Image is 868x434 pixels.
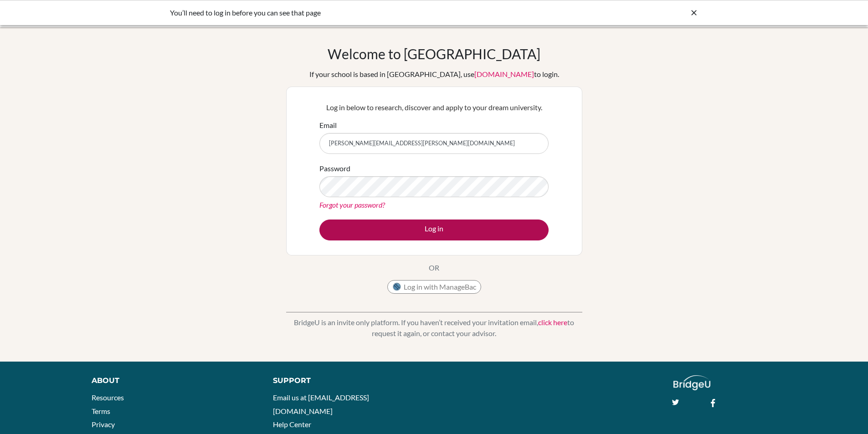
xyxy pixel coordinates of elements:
label: Password [319,163,350,174]
div: Support [273,375,423,386]
div: You’ll need to log in before you can see that page [170,7,562,18]
img: logo_white@2x-f4f0deed5e89b7ecb1c2cc34c3e3d731f90f0f143d5ea2071677605dd97b5244.png [673,375,710,390]
a: Resources [92,393,124,402]
label: Email [319,120,337,131]
a: Forgot your password? [319,200,385,209]
button: Log in [319,220,549,240]
a: [DOMAIN_NAME] [474,70,534,78]
div: About [92,375,252,386]
div: If your school is based in [GEOGRAPHIC_DATA], use to login. [309,69,559,80]
a: Terms [92,407,110,415]
p: BridgeU is an invite only platform. If you haven’t received your invitation email, to request it ... [286,317,582,339]
p: Log in below to research, discover and apply to your dream university. [319,102,549,113]
h1: Welcome to [GEOGRAPHIC_DATA] [328,46,540,62]
p: OR [429,262,439,273]
a: Privacy [92,420,115,429]
a: Help Center [273,420,311,429]
a: Email us at [EMAIL_ADDRESS][DOMAIN_NAME] [273,393,369,415]
button: Log in with ManageBac [387,280,481,294]
a: click here [538,318,567,327]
